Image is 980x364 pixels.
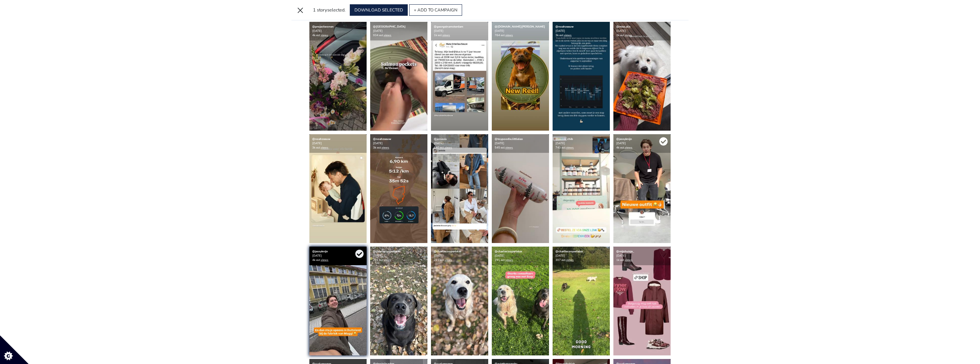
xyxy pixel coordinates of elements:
div: [DATE] 4k est. [309,247,367,265]
a: @charliecoopertales [434,249,461,253]
a: views [384,258,391,262]
span: story [317,7,327,13]
a: views [564,33,572,37]
button: + ADD TO CAMPAIGN [409,4,462,16]
div: [DATE] 291 est. [431,247,488,265]
div: [DATE] 1k est. [613,247,671,265]
a: @noahzeeuw [312,137,330,141]
a: views [321,146,328,150]
a: @mies.alis [616,25,631,29]
a: @jonievis [434,137,447,141]
a: views [505,33,513,37]
a: views [321,33,328,37]
a: @mijnhuisje_ [616,249,634,253]
a: views [566,258,574,262]
div: selected. [313,7,346,14]
div: [DATE] 3k est. [309,134,367,153]
a: views [625,258,632,262]
a: @toypoodle.littleleo [495,137,523,141]
div: [DATE] 640 est. [431,134,488,153]
div: [DATE] 3k est. [553,22,610,40]
button: DOWNLOAD SELECTED [350,4,408,16]
a: views [566,146,574,150]
a: views [384,33,391,37]
a: @[DOMAIN_NAME][PERSON_NAME] [495,25,545,29]
a: @charliecoopertales [373,249,401,253]
a: @georgeinamsterdam [434,25,463,29]
button: × [294,4,306,16]
a: views [625,33,632,37]
a: @jessyknijn [616,137,632,141]
a: views [382,146,389,150]
a: @[GEOGRAPHIC_DATA] [373,25,406,29]
a: views [321,258,328,262]
div: [DATE] 764 est. [492,22,549,40]
a: views [445,258,452,262]
div: [DATE] 3k est. [370,134,427,153]
a: @jessyknijn [312,249,328,253]
div: [DATE] 307 est. [553,247,610,265]
span: 1 [313,7,316,13]
div: [DATE] 4k est. [309,22,367,40]
div: [DATE] 1k est. [431,22,488,40]
div: [DATE] 291 est. [370,247,427,265]
a: @charliecoopertales [555,249,583,253]
div: [DATE] 743 est. [553,134,610,153]
a: @pomk_chib [555,137,573,141]
div: [DATE] 545 est. [492,134,549,153]
div: [DATE] 2k est. [613,22,671,40]
a: views [505,258,513,262]
a: @noahzeeuw [373,137,391,141]
a: @charliecoopertales [495,249,522,253]
a: views [445,146,452,150]
a: views [442,33,450,37]
div: [DATE] 291 est. [492,247,549,265]
div: [DATE] 4k est. [613,134,671,153]
a: @projectwonen [312,25,334,29]
a: views [625,146,632,150]
a: views [505,146,513,150]
a: @noahzeeuw [555,25,574,29]
div: [DATE] 934 est. [370,22,427,40]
